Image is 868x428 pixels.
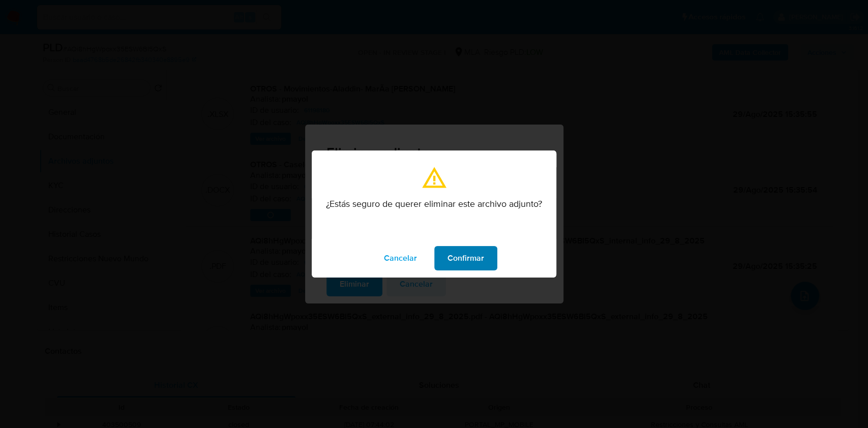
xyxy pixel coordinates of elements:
button: modal_confirmation.cancel [371,246,430,270]
span: Cancelar [384,247,417,269]
div: modal_confirmation.title [312,150,556,278]
p: ¿Estás seguro de querer eliminar este archivo adjunto? [326,198,542,209]
button: modal_confirmation.confirm [434,246,497,270]
span: Confirmar [447,247,484,269]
